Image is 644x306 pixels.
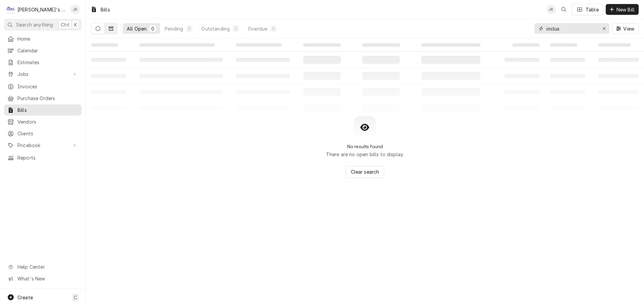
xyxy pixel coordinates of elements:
span: Home [17,35,78,42]
span: What's New [17,275,77,282]
span: ‌ [362,43,400,47]
button: Erase input [599,23,609,34]
div: Table [586,6,599,13]
div: Jeff Rue's Avatar [546,5,556,14]
div: JR [546,5,556,14]
span: New Bill [615,6,636,13]
div: Overdue [248,25,267,32]
span: ‌ [91,43,118,47]
span: Clients [17,130,78,137]
span: ‌ [550,43,577,47]
div: Clay's Refrigeration's Avatar [6,5,15,14]
span: ‌ [140,43,215,47]
span: Clear search [350,168,381,175]
a: Invoices [4,81,82,92]
div: All Open [127,25,147,32]
span: ‌ [513,43,539,47]
input: Keyword search [546,23,597,34]
a: Go to Help Center [4,261,82,272]
button: New Bill [606,4,639,15]
span: Ctrl [61,21,69,28]
span: C [74,294,77,301]
a: Clients [4,128,82,139]
button: View [612,23,639,34]
span: Purchase Orders [17,95,78,102]
button: Clear search [346,166,384,178]
span: Reports [17,154,78,161]
div: 0 [271,25,275,32]
span: Invoices [17,83,78,90]
a: Home [4,33,82,44]
span: Help Center [17,263,77,270]
span: ‌ [598,43,631,47]
span: Estimates [17,59,78,66]
span: K [74,21,77,28]
a: Bills [4,104,82,116]
span: Search anything [16,21,53,28]
span: ‌ [236,43,282,47]
a: Vendors [4,116,82,127]
span: Create [17,295,33,300]
a: Go to Jobs [4,69,82,80]
span: Pricebook [17,142,68,149]
span: Vendors [17,118,78,125]
a: Purchase Orders [4,93,82,104]
table: All Open Bills List Loading [86,38,644,116]
button: Search anythingCtrlK [4,19,82,31]
span: ‌ [303,43,341,47]
span: Bills [17,106,78,114]
span: ‌ [421,43,480,47]
div: 0 [151,25,155,32]
a: Go to Pricebook [4,140,82,151]
div: [PERSON_NAME]'s Refrigeration [17,6,67,13]
p: There are no open bills to display. [326,151,404,158]
span: Calendar [17,47,78,54]
div: Jeff Rue's Avatar [70,5,80,14]
div: JR [70,5,80,14]
div: Pending [165,25,183,32]
div: 0 [187,25,191,32]
a: Go to What's New [4,273,82,284]
span: View [622,25,636,32]
a: Calendar [4,45,82,56]
div: C [6,5,15,14]
div: 0 [234,25,238,32]
a: Estimates [4,57,82,68]
div: Outstanding [201,25,230,32]
button: Open search [558,4,569,15]
a: Reports [4,152,82,163]
span: Jobs [17,71,68,78]
h2: No results found [347,144,383,149]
